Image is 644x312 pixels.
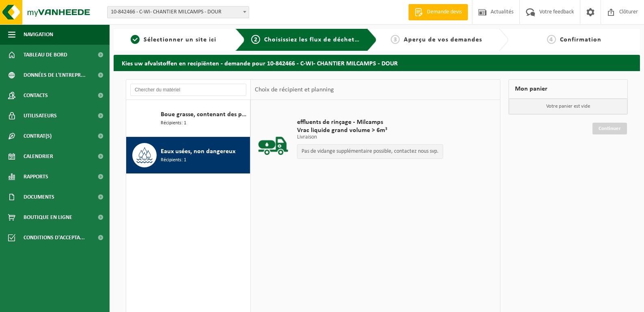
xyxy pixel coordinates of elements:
[297,126,443,134] span: Vrac liquide grand volume > 6m³
[114,55,640,71] h2: Kies uw afvalstoffen en recipiënten - demande pour 10-842466 - C-WI- CHANTIER MILCAMPS - DOUR
[251,80,338,100] div: Choix de récipient et planning
[24,146,53,167] span: Calendrier
[24,45,67,65] span: Tableau de bord
[302,149,439,154] p: Pas de vidange supplémentaire possible, contactez nous svp.
[24,24,53,45] span: Navigation
[24,187,54,207] span: Documents
[161,110,248,119] span: Boue grasse, contenant des produits d'origine animale, catégorie 3 (agriculture, distribution, in...
[404,37,482,43] span: Aperçu de vos demandes
[161,119,186,127] span: Récipients: 1
[24,65,86,85] span: Données de l'entrepr...
[131,35,140,44] span: 1
[24,85,48,106] span: Contacts
[4,294,136,312] iframe: chat widget
[108,6,249,18] span: 10-842466 - C-WI- CHANTIER MILCAMPS - DOUR
[425,8,464,16] span: Demande devis
[251,35,260,44] span: 2
[297,118,443,126] span: effluents de rinçage - Milcamps
[24,207,72,227] span: Boutique en ligne
[297,134,443,140] p: Livraison
[560,37,601,43] span: Confirmation
[592,123,627,134] a: Continuer
[24,227,85,248] span: Conditions d'accepta...
[161,147,235,156] span: Eaux usées, non dangereux
[118,35,229,45] a: 1Sélectionner un site ici
[24,126,52,146] span: Contrat(s)
[24,106,57,126] span: Utilisateurs
[408,4,468,20] a: Demande devis
[107,6,249,18] span: 10-842466 - C-WI- CHANTIER MILCAMPS - DOUR
[24,167,48,187] span: Rapports
[161,156,186,164] span: Récipients: 1
[144,37,216,43] span: Sélectionner un site ici
[547,35,556,44] span: 4
[509,99,627,114] p: Votre panier est vide
[130,84,246,96] input: Chercher du matériel
[391,35,400,44] span: 3
[126,100,250,137] button: Boue grasse, contenant des produits d'origine animale, catégorie 3 (agriculture, distribution, in...
[126,137,250,173] button: Eaux usées, non dangereux Récipients: 1
[264,37,399,43] span: Choisissiez les flux de déchets et récipients
[508,79,628,99] div: Mon panier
